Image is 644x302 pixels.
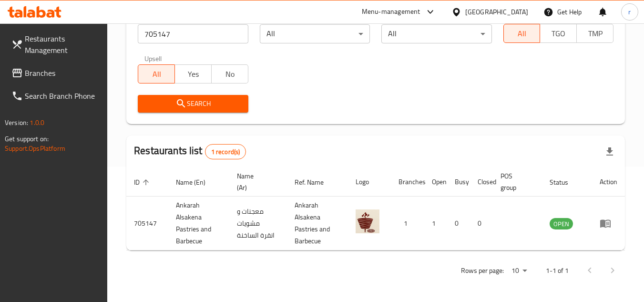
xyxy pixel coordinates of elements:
[503,24,541,43] button: All
[5,133,49,145] span: Get support on:
[25,90,100,102] span: Search Branch Phone
[381,24,491,43] div: All
[470,167,493,197] th: Closed
[581,27,610,41] span: TMP
[30,116,44,129] span: 1.0.0
[546,265,569,277] p: 1-1 of 1
[138,24,248,43] input: Search for restaurant name or ID..
[287,197,348,250] td: Ankarah Alsakena Pastries and Barbecue
[5,142,65,155] a: Support.OpsPlatform
[628,7,631,17] span: r
[508,264,531,278] div: Rows per page:
[544,27,573,41] span: TGO
[356,209,379,233] img: Ankarah Alsakena Pastries and Barbecue
[138,95,248,113] button: Search
[237,170,275,193] span: Name (Ar)
[295,177,336,188] span: Ref. Name
[126,197,168,250] td: 705147
[4,84,108,107] a: Search Branch Phone
[4,62,108,84] a: Branches
[550,177,581,188] span: Status
[179,67,208,81] span: Yes
[540,24,577,43] button: TGO
[134,144,246,159] h2: Restaurants list
[176,177,218,188] span: Name (En)
[25,33,100,56] span: Restaurants Management
[215,67,245,81] span: No
[470,197,493,250] td: 0
[508,27,537,41] span: All
[174,64,212,83] button: Yes
[145,98,240,110] span: Search
[447,167,470,197] th: Busy
[501,170,531,193] span: POS group
[550,219,573,229] span: OPEN
[391,197,424,250] td: 1
[144,55,162,62] label: Upsell
[576,24,613,43] button: TMP
[260,24,370,43] div: All
[424,167,447,197] th: Open
[211,64,248,83] button: No
[4,27,108,62] a: Restaurants Management
[465,7,528,17] div: [GEOGRAPHIC_DATA]
[229,197,286,250] td: معجنات و مشويات انقرة الساخنة
[362,6,420,18] div: Menu-management
[142,67,171,81] span: All
[205,147,246,156] span: 1 record(s)
[600,218,617,229] div: Menu
[25,67,100,79] span: Branches
[348,167,391,197] th: Logo
[598,140,621,163] div: Export file
[461,265,504,277] p: Rows per page:
[138,64,175,83] button: All
[447,197,470,250] td: 0
[391,167,424,197] th: Branches
[126,167,625,250] table: enhanced table
[205,144,246,159] div: Total records count
[168,197,229,250] td: Ankarah Alsakena Pastries and Barbecue
[424,197,447,250] td: 1
[5,116,28,129] span: Version:
[592,167,625,197] th: Action
[134,177,152,188] span: ID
